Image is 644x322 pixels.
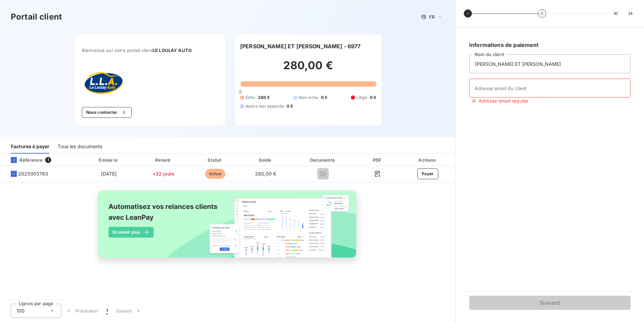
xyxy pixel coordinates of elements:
[292,157,354,163] div: Documents
[255,171,276,177] span: 280,00 €
[11,11,62,23] h3: Portail client
[299,95,318,101] span: Non-échu
[370,95,376,101] span: 0 €
[287,103,293,109] span: 0 €
[18,170,49,177] span: 2025003763
[246,95,255,101] span: Échu
[356,95,367,101] span: Litige
[469,41,631,49] h6: Informations de paiement
[101,171,117,177] span: [DATE]
[469,79,631,98] input: placeholder
[246,103,284,109] span: Avoirs non associés
[357,157,399,163] div: PDF
[469,296,631,310] button: Suivant
[82,157,136,163] div: Émise le
[153,48,192,53] span: LE LOULAY AUTO
[5,157,42,163] div: Référence
[92,186,364,269] img: banner
[240,42,361,50] h6: [PERSON_NAME] ET [PERSON_NAME] - 6977
[401,157,454,163] div: Actions
[58,139,102,154] div: Tous les documents
[258,95,270,101] span: 280 €
[239,89,242,95] span: 0
[45,157,51,163] span: 1
[205,169,225,179] span: échue
[479,98,528,104] span: Adresse email requise
[191,157,239,163] div: Statut
[17,307,25,314] span: 100
[112,304,146,318] button: Suivant
[102,304,112,318] button: 1
[417,168,438,179] button: Payer
[242,157,289,163] div: Solde
[469,54,631,73] input: placeholder
[11,139,50,154] div: Factures à payer
[240,59,376,79] h2: 280,00 €
[61,304,102,318] button: Précédent
[82,48,218,53] span: Bienvenue sur votre portail client .
[82,107,132,118] button: Nous contacter
[82,69,125,96] img: Company logo
[153,171,174,177] span: +32 jours
[139,157,188,163] div: Retard
[106,307,108,314] span: 1
[321,95,327,101] span: 0 €
[429,14,434,20] span: FR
